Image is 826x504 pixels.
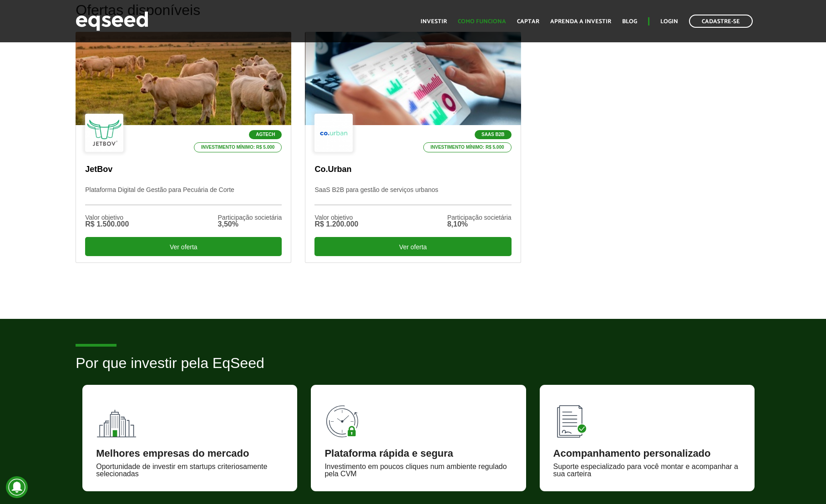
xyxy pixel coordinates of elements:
[218,214,282,221] div: Participação societária
[622,19,637,25] a: Blog
[421,19,447,25] a: Investir
[96,463,284,478] div: Oportunidade de investir em startups criteriosamente selecionadas
[324,398,365,439] img: 90x90_tempo.svg
[314,186,511,205] p: SaaS B2B para gestão de serviços urbanos
[96,449,284,459] div: Melhores empresas do mercado
[553,398,594,439] img: 90x90_lista.svg
[85,221,129,228] div: R$ 1.500.000
[553,449,741,459] div: Acompanhamento personalizado
[314,165,511,175] p: Co.Urban
[85,237,282,256] div: Ver oferta
[305,32,521,263] a: SaaS B2B Investimento mínimo: R$ 5.000 Co.Urban SaaS B2B para gestão de serviços urbanos Valor ob...
[447,221,512,228] div: 8,10%
[218,221,282,228] div: 3,50%
[76,9,148,33] img: EqSeed
[76,355,750,385] h2: Por que investir pela EqSeed
[324,463,512,478] div: Investimento em poucos cliques num ambiente regulado pela CVM
[447,214,512,221] div: Participação societária
[689,15,753,28] a: Cadastre-se
[553,463,741,478] div: Suporte especializado para você montar e acompanhar a sua carteira
[314,221,358,228] div: R$ 1.200.000
[423,142,512,152] p: Investimento mínimo: R$ 5.000
[660,19,678,25] a: Login
[517,19,539,25] a: Captar
[85,165,282,175] p: JetBov
[249,130,282,139] p: Agtech
[314,214,358,221] div: Valor objetivo
[324,449,512,459] div: Plataforma rápida e segura
[550,19,611,25] a: Aprenda a investir
[314,237,511,256] div: Ver oferta
[76,32,291,263] a: Agtech Investimento mínimo: R$ 5.000 JetBov Plataforma Digital de Gestão para Pecuária de Corte V...
[194,142,282,152] p: Investimento mínimo: R$ 5.000
[96,398,137,439] img: 90x90_fundos.svg
[458,19,506,25] a: Como funciona
[475,130,512,139] p: SaaS B2B
[85,186,282,205] p: Plataforma Digital de Gestão para Pecuária de Corte
[85,214,129,221] div: Valor objetivo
